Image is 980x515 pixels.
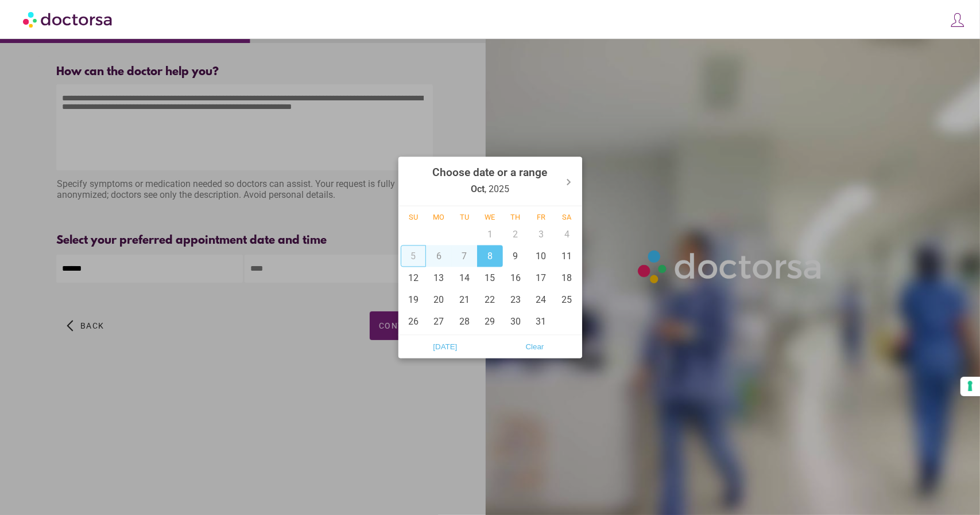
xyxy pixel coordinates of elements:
[554,267,580,289] div: 18
[503,311,529,333] div: 30
[401,338,490,356] button: [DATE]
[452,289,478,311] div: 21
[401,267,427,289] div: 12
[477,224,503,245] div: 1
[426,267,452,289] div: 13
[426,213,452,222] div: Mo
[503,213,529,222] div: Th
[503,224,529,245] div: 2
[503,267,529,289] div: 16
[477,311,503,333] div: 29
[477,213,503,222] div: We
[528,289,554,311] div: 24
[426,289,452,311] div: 20
[554,213,580,222] div: Sa
[471,184,485,195] strong: Oct
[433,159,548,204] div: , 2025
[528,245,554,267] div: 10
[554,245,580,267] div: 11
[433,166,548,180] strong: Choose date or a range
[490,338,580,356] button: Clear
[452,213,478,222] div: Tu
[503,289,529,311] div: 23
[477,289,503,311] div: 22
[426,311,452,333] div: 27
[452,267,478,289] div: 14
[528,267,554,289] div: 17
[554,224,580,245] div: 4
[477,267,503,289] div: 15
[528,224,554,245] div: 3
[23,6,114,32] img: Doctorsa.com
[401,289,427,311] div: 19
[503,245,529,267] div: 9
[401,311,427,333] div: 26
[426,245,452,267] div: 6
[528,311,554,333] div: 31
[477,245,503,267] div: 8
[960,377,980,396] button: Your consent preferences for tracking technologies
[404,338,487,356] span: [DATE]
[494,338,576,356] span: Clear
[950,12,966,28] img: icons8-customer-100.png
[452,311,478,333] div: 28
[452,245,478,267] div: 7
[401,213,427,222] div: Su
[554,289,580,311] div: 25
[528,213,554,222] div: Fr
[401,245,427,267] div: 5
